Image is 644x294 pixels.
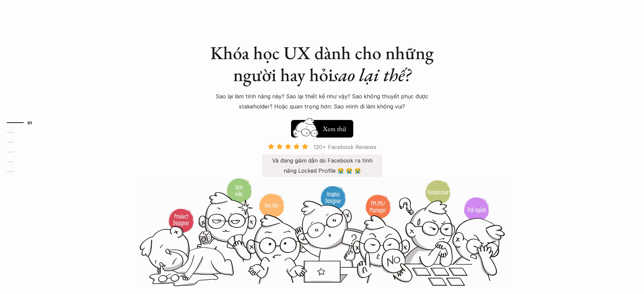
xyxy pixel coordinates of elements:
p: Sao lại làm tính năng này? Sao lại thiết kế như vậy? Sao không thuyết phục được stakeholder? Hoặc... [204,91,440,112]
a: 01 [7,119,39,127]
a: 120+ Facebook ReviewsVà đang giảm dần do Facebook ra tính năng Locked Profile 😭 😭 😭 [262,143,382,177]
h5: Xem thử [323,124,348,133]
p: 120+ Facebook Reviews [313,142,376,152]
p: Và đang giảm dần do Facebook ra tính năng Locked Profile 😭 😭 😭 [269,155,376,176]
a: Xem thử [291,117,353,138]
h1: Khóa học UX dành cho những người hay hỏi [204,42,440,86]
em: sao lại thế? [333,63,411,87]
strong: 01 [27,120,32,125]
